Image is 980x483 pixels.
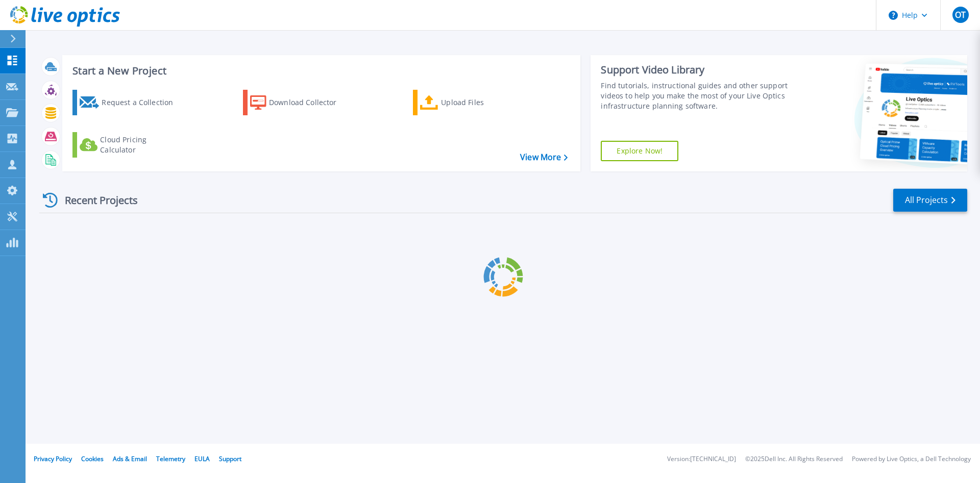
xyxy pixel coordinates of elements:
a: Download Collector [243,90,357,115]
div: Download Collector [269,92,351,113]
a: Support [219,454,241,463]
a: Upload Files [413,90,527,115]
div: Find tutorials, instructional guides and other support videos to help you make the most of your L... [601,81,793,111]
h3: Start a New Project [72,65,568,77]
span: OT [955,11,966,19]
li: Powered by Live Optics, a Dell Technology [852,456,971,463]
div: Recent Projects [39,188,152,213]
li: Version: [TECHNICAL_ID] [667,456,736,463]
a: Ads & Email [113,454,147,463]
a: View More [520,152,568,162]
a: EULA [194,454,210,463]
div: Upload Files [441,92,523,113]
a: Cookies [81,454,104,463]
a: All Projects [893,189,967,212]
li: © 2025 Dell Inc. All Rights Reserved [745,456,843,463]
div: Cloud Pricing Calculator [100,135,182,155]
a: Telemetry [156,454,185,463]
a: Cloud Pricing Calculator [72,132,186,158]
div: Support Video Library [601,63,793,77]
a: Request a Collection [72,90,186,115]
a: Privacy Policy [34,454,72,463]
div: Request a Collection [102,92,183,113]
a: Explore Now! [601,141,678,161]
